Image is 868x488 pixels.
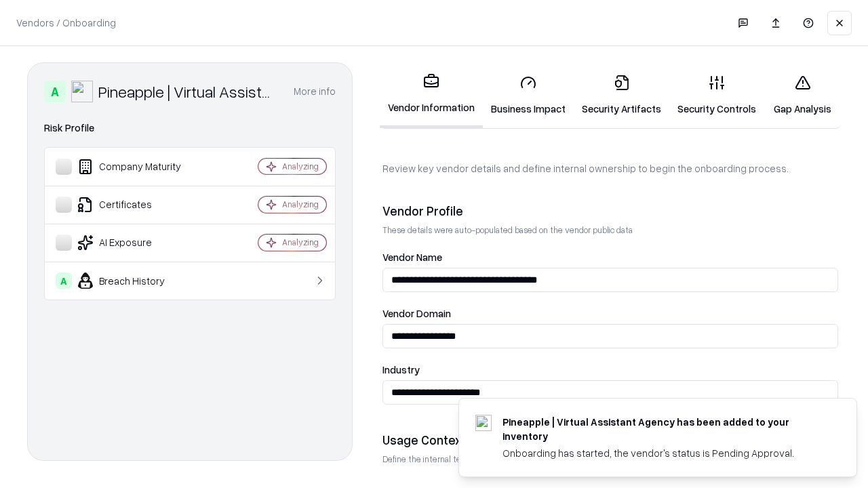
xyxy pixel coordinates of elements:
p: Vendors / Onboarding [16,16,116,30]
a: Business Impact [483,64,574,127]
div: A [44,81,66,102]
a: Vendor Information [380,62,483,128]
div: AI Exposure [56,235,218,251]
label: Vendor Name [382,252,838,262]
div: Certificates [56,197,218,213]
label: Vendor Domain [382,308,838,319]
div: Company Maturity [56,159,218,175]
button: More info [294,79,336,104]
div: Analyzing [282,199,319,210]
a: Security Artifacts [574,64,669,127]
div: A [56,272,72,289]
div: Risk Profile [44,120,336,136]
p: Review key vendor details and define internal ownership to begin the onboarding process. [382,161,838,176]
a: Gap Analysis [764,64,841,127]
p: These details were auto-populated based on the vendor public data [382,224,838,236]
a: Security Controls [669,64,764,127]
label: Industry [382,365,838,375]
div: Pineapple | Virtual Assistant Agency [98,81,277,102]
div: Usage Context [382,432,838,448]
div: Analyzing [282,237,319,248]
div: Pineapple | Virtual Assistant Agency has been added to your inventory [502,415,824,443]
p: Define the internal team and reason for using this vendor. This helps assess business relevance a... [382,453,838,465]
div: Vendor Profile [382,203,838,219]
div: Analyzing [282,161,319,172]
img: Pineapple | Virtual Assistant Agency [71,81,93,102]
div: Breach History [56,272,218,289]
img: trypineapple.com [475,415,492,431]
div: Onboarding has started, the vendor's status is Pending Approval. [502,446,824,460]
